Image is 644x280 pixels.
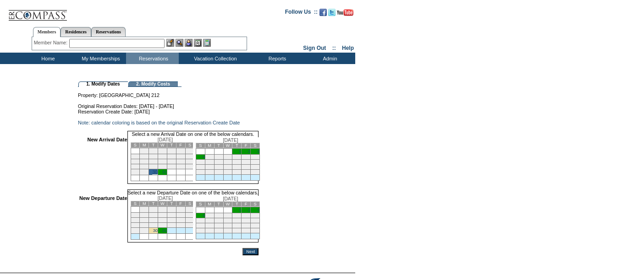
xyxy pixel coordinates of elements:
[251,143,260,148] td: S
[140,159,149,164] td: 15
[232,160,242,165] td: 15
[203,39,211,47] img: b_calculator.gif
[176,207,185,213] td: 5
[176,164,185,169] td: 26
[78,81,128,87] td: 1. Modify Dates
[149,213,158,218] td: 9
[205,218,214,223] td: 12
[167,213,176,218] td: 11
[158,159,167,164] td: 17
[214,160,223,165] td: 13
[185,159,194,164] td: 20
[328,11,336,17] a: Follow us on Twitter
[140,164,149,169] td: 22
[205,228,214,233] td: 26
[176,154,185,159] td: 12
[149,148,158,154] td: 2
[337,9,353,16] img: Subscribe to our YouTube Channel
[250,53,303,64] td: Reports
[185,201,194,206] td: S
[140,213,149,218] td: 8
[248,149,250,154] a: 2
[205,213,214,218] td: 5
[205,202,214,207] td: M
[303,53,355,64] td: Admin
[223,137,238,143] span: [DATE]
[196,223,205,228] td: 18
[140,207,149,213] td: 1
[149,154,158,159] td: 9
[140,143,149,148] td: M
[232,143,242,148] td: T
[127,189,259,195] td: Select a new Departure Date on one of the below calendars.
[140,169,149,175] td: 29
[131,159,140,164] td: 14
[251,165,260,170] td: 24
[185,39,193,47] img: Impersonate
[149,143,158,148] td: T
[196,143,205,148] td: S
[131,218,140,223] td: 14
[242,155,251,160] td: 9
[140,218,149,223] td: 15
[232,202,242,207] td: T
[140,223,149,228] td: 22
[223,160,232,165] td: 14
[140,201,149,206] td: M
[214,143,223,148] td: T
[167,207,176,213] td: 4
[167,201,176,206] td: T
[205,155,214,160] td: 5
[242,223,251,228] td: 23
[167,154,176,159] td: 11
[223,218,232,223] td: 14
[214,218,223,223] td: 13
[21,53,73,64] td: Home
[167,223,176,228] td: 25
[251,228,260,233] td: 31
[131,154,140,159] td: 7
[79,137,127,184] td: New Arrival Date
[223,223,232,228] td: 21
[242,165,251,170] td: 23
[176,148,185,154] td: 5
[214,202,223,207] td: T
[239,208,241,212] a: 1
[223,170,232,175] td: 28
[205,223,214,228] td: 19
[78,120,259,125] td: Note: calendar coloring is based on the original Reservation Create Date
[232,170,242,175] td: 29
[251,155,260,160] td: 10
[232,165,242,170] td: 22
[251,218,260,223] td: 17
[149,218,158,223] td: 16
[285,8,318,19] td: Follow Us ::
[158,143,167,148] td: W
[176,223,185,228] td: 26
[196,160,205,165] td: 11
[78,98,259,109] td: Original Reservation Dates: [DATE] - [DATE]
[131,169,140,175] td: 28
[196,170,205,175] td: 25
[251,160,260,165] td: 17
[239,149,241,154] a: 1
[232,218,242,223] td: 15
[149,159,158,164] td: 16
[337,11,353,17] a: Subscribe to our YouTube Channel
[242,228,251,233] td: 30
[185,218,194,223] td: 20
[152,169,158,175] a: 30
[196,228,205,233] td: 25
[185,154,194,159] td: 13
[242,218,251,223] td: 16
[127,131,259,137] td: Select a new Arrival Date on one of the below calendars.
[176,201,185,206] td: F
[149,201,158,206] td: T
[158,154,167,159] td: 10
[167,164,176,169] td: 25
[176,143,185,148] td: F
[131,143,140,148] td: S
[140,148,149,154] td: 1
[332,45,336,51] span: ::
[167,159,176,164] td: 18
